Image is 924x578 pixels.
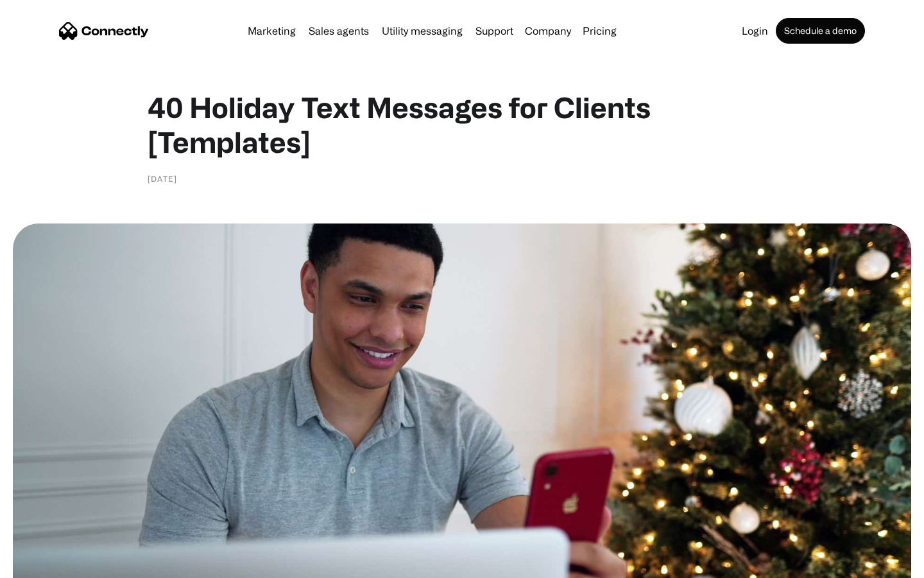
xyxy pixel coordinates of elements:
a: Schedule a demo [776,18,865,44]
h1: 40 Holiday Text Messages for Clients [Templates] [148,90,776,159]
a: Marketing [243,26,301,36]
ul: Language list [26,556,77,574]
a: Login [737,26,773,36]
a: Support [470,26,518,36]
a: Sales agents [304,26,374,36]
a: Utility messaging [377,26,468,36]
div: Company [525,22,571,40]
aside: Language selected: English [13,556,77,574]
div: [DATE] [148,172,177,185]
a: Pricing [577,26,622,36]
